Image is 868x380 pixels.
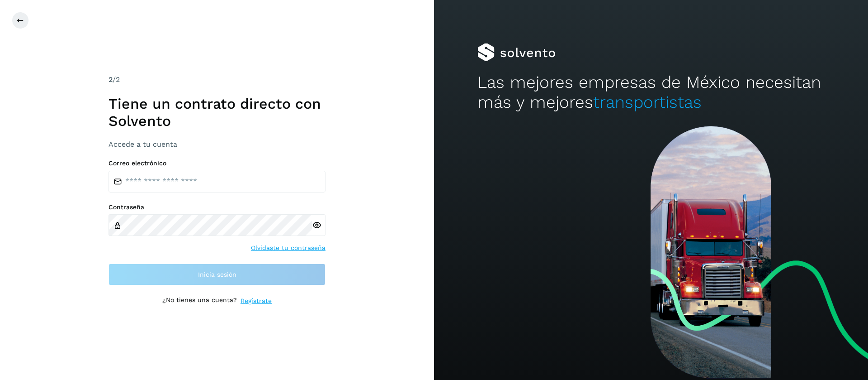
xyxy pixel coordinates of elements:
[108,74,325,85] div: /2
[593,92,702,112] span: transportistas
[108,140,325,149] h3: Accede a tu cuenta
[108,159,325,167] label: Correo electrónico
[477,72,825,113] h2: Las mejores empresas de México necesitan más y mejores
[108,75,113,84] span: 2
[108,203,325,211] label: Contraseña
[162,296,237,306] p: ¿No tienes una cuenta?
[251,243,325,253] a: Olvidaste tu contraseña
[241,296,272,306] a: Regístrate
[198,271,236,278] span: Inicia sesión
[108,264,325,285] button: Inicia sesión
[108,95,325,130] h1: Tiene un contrato directo con Solvento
